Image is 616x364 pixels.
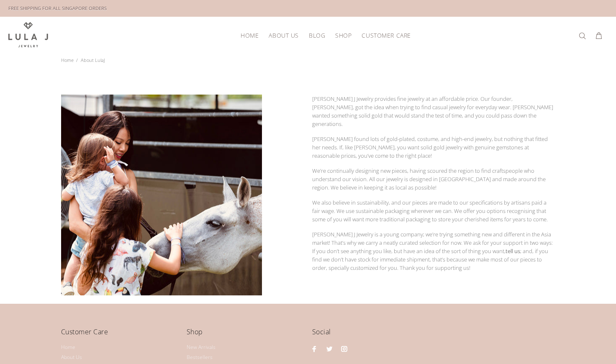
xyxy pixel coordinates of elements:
[269,32,298,38] span: About Us
[357,29,411,42] a: Customer Care
[304,29,330,42] a: Blog
[312,95,555,128] p: [PERSON_NAME] J Jewelry provides fine jewelry at an affordable price. Our founder, [PERSON_NAME],...
[330,29,357,42] a: Shop
[187,326,304,343] h4: Shop
[312,167,555,192] p: We’re continually designing new pieces, having scoured the region to find craftspeople who unders...
[61,57,74,63] a: Home
[236,29,264,42] a: HOME
[187,352,213,362] a: Bestsellers
[61,326,178,343] h4: Customer Care
[335,32,352,38] span: Shop
[312,198,555,223] p: We also believe in sustainability, and our pieces are made to our specifications by artisans paid...
[506,247,520,255] a: tell us
[309,32,325,38] span: Blog
[187,342,216,352] a: New Arrivals
[241,32,259,38] span: HOME
[312,230,555,272] p: [PERSON_NAME] J Jewelry is a young company; we’re trying something new and different in the Asia ...
[312,135,555,160] p: [PERSON_NAME] found lots of gold-plated, costume, and high-end jewelry, but nothing that fitted h...
[362,32,411,38] span: Customer Care
[61,352,82,362] a: About Us
[8,4,107,13] div: FREE SHIPPING FOR ALL SINGAPORE ORDERS
[61,342,75,352] a: Home
[76,54,108,66] li: About LulaJ
[312,326,555,343] h4: Social
[264,29,303,42] a: About Us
